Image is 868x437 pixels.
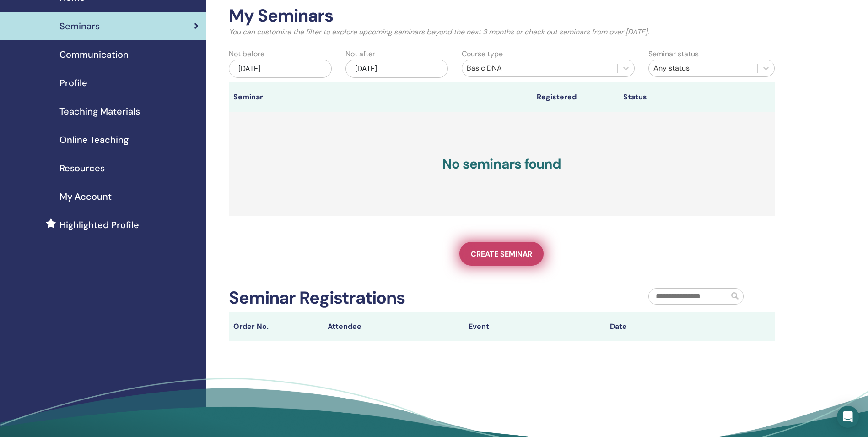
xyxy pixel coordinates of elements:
p: You can customize the filter to explore upcoming seminars beyond the next 3 months or check out s... [229,27,775,38]
th: Event [464,312,605,341]
th: Seminar [229,82,315,112]
div: Open Intercom Messenger [837,406,859,428]
label: Seminar status [648,49,699,60]
span: Teaching Materials [59,104,140,118]
th: Status [619,82,749,112]
div: [DATE] [345,60,448,78]
th: Order No. [229,312,323,341]
span: Seminars [59,19,100,33]
span: Communication [59,48,129,61]
th: Date [605,312,746,341]
span: My Account [59,190,112,203]
span: Highlighted Profile [59,218,139,232]
span: Resources [59,161,105,175]
div: Any status [653,63,753,74]
th: Attendee [323,312,464,341]
span: Create seminar [471,249,532,259]
label: Course type [462,49,503,60]
span: Profile [59,76,87,90]
label: Not after [345,49,375,60]
h2: My Seminars [229,5,775,27]
div: [DATE] [229,60,332,78]
th: Registered [532,82,619,112]
div: Basic DNA [467,63,613,74]
a: Create seminar [459,242,544,266]
h2: Seminar Registrations [229,288,405,309]
label: Not before [229,49,264,60]
h3: No seminars found [229,112,775,216]
span: Online Teaching [59,133,129,147]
